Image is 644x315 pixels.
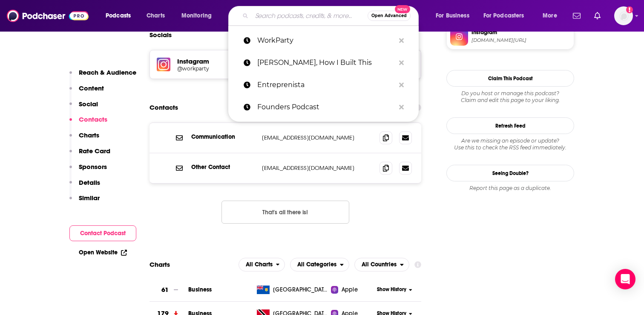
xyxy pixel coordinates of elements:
button: Similar [69,194,100,210]
span: Podcasts [106,10,131,22]
p: Rate Card [79,147,110,155]
a: Seeing Double? [446,165,574,181]
a: WorkParty [228,29,419,52]
span: Open Advanced [371,14,407,18]
p: [EMAIL_ADDRESS][DOMAIN_NAME] [262,164,373,172]
span: Monitoring [181,10,212,22]
span: For Business [436,10,469,22]
span: Show History [377,286,406,293]
button: Social [69,100,98,116]
p: Contacts [79,115,107,123]
button: Claim This Podcast [446,70,574,87]
h2: Categories [290,258,349,271]
button: Show profile menu [614,6,633,25]
img: User Profile [614,6,633,25]
span: New [395,5,410,13]
button: Sponsors [69,163,107,178]
button: Details [69,178,100,194]
a: [PERSON_NAME], How I Built This [228,52,419,74]
p: Similar [79,194,100,202]
span: Turks and Caicos Islands [273,286,328,294]
p: Content [79,84,104,92]
div: Search podcasts, credits, & more... [236,6,427,26]
a: Founders Podcast [228,96,419,118]
p: Reach & Audience [79,68,136,76]
a: Entreprenista [228,74,419,96]
p: [EMAIL_ADDRESS][DOMAIN_NAME] [262,134,373,141]
button: Content [69,84,104,100]
svg: Add a profile image [626,6,633,13]
span: All Countries [362,262,397,268]
a: Show notifications dropdown [569,9,584,23]
p: Sponsors [79,163,107,171]
img: iconImage [157,58,170,71]
button: Reach & Audience [69,68,136,84]
button: open menu [239,258,285,271]
a: [GEOGRAPHIC_DATA] [253,286,331,294]
button: open menu [100,9,142,23]
span: instagram.com/workparty [471,37,570,44]
span: All Categories [297,262,336,268]
span: Apple [342,286,358,294]
span: Charts [147,10,165,22]
button: Nothing here. [221,201,349,224]
p: Social [79,100,98,108]
p: Details [79,178,100,187]
h2: Charts [149,260,170,268]
h2: Socials [149,27,172,43]
button: Show History [374,286,415,293]
button: Charts [69,131,99,147]
h5: Instagram [177,57,383,65]
a: Open Website [79,249,127,256]
button: Rate Card [69,147,110,163]
h5: @workparty [177,65,313,72]
button: open menu [537,9,568,23]
button: Contact Podcast [69,225,136,241]
button: open menu [290,258,349,271]
p: Charts [79,131,99,139]
button: Open AdvancedNew [368,11,411,21]
span: For Podcasters [483,10,524,22]
a: Instagram[DOMAIN_NAME][URL] [450,28,570,46]
span: More [543,10,557,22]
a: Apple [331,286,374,294]
a: 61 [149,278,188,302]
span: Logged in as AutumnKatie [614,6,633,25]
button: Refresh Feed [446,117,574,134]
button: open menu [478,9,537,23]
button: open menu [430,9,480,23]
h2: Countries [354,258,409,271]
button: Contacts [69,115,107,131]
a: Business [188,286,212,293]
span: All Charts [246,262,273,268]
h3: 61 [161,285,169,295]
h2: Platforms [239,258,285,271]
div: Claim and edit this page to your liking. [446,90,574,104]
p: Founders Podcast [257,96,395,118]
span: Instagram [471,29,570,36]
div: Are we missing an episode or update? Use this to check the RSS feed immediately. [446,137,574,151]
img: Podchaser - Follow, Share and Rate Podcasts [7,8,89,24]
p: Entreprenista [257,74,395,96]
p: WorkParty [257,29,395,52]
div: Report this page as a duplicate. [446,185,574,192]
button: open menu [175,9,223,23]
div: Open Intercom Messenger [615,269,635,289]
p: Communication [191,133,255,140]
h2: Contacts [149,99,178,116]
a: Charts [141,9,170,23]
input: Search podcasts, credits, & more... [252,9,368,23]
button: open menu [354,258,409,271]
p: Guy Raz, How I Built This [257,52,395,74]
a: @workparty [177,65,383,72]
p: Other Contact [191,163,255,171]
a: Show notifications dropdown [591,9,604,23]
span: Do you host or manage this podcast? [446,90,574,97]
